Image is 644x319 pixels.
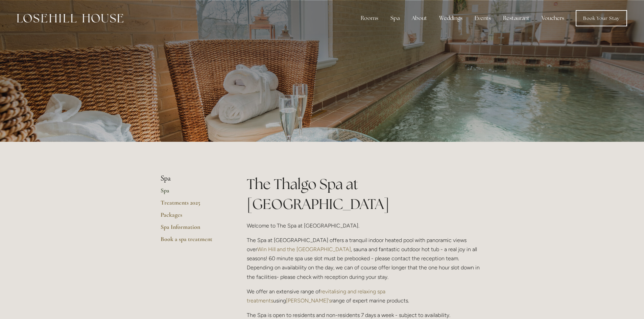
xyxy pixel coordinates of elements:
[161,211,225,223] a: Packages
[161,235,225,247] a: Book a spa treatment
[161,174,225,183] li: Spa
[498,11,535,25] div: Restaurant
[576,10,627,26] a: Book Your Stay
[286,297,331,304] a: [PERSON_NAME]'s
[385,11,405,25] div: Spa
[161,223,225,235] a: Spa Information
[469,11,496,25] div: Events
[536,11,570,25] a: Vouchers
[247,174,484,214] h1: The Thalgo Spa at [GEOGRAPHIC_DATA]
[434,11,468,25] div: Weddings
[257,246,351,252] a: Win Hill and the [GEOGRAPHIC_DATA]
[247,236,484,282] p: The Spa at [GEOGRAPHIC_DATA] offers a tranquil indoor heated pool with panoramic views over , sau...
[161,187,225,199] a: Spa
[161,199,225,211] a: Treatments 2025
[355,11,384,25] div: Rooms
[17,14,123,23] img: Losehill House
[247,287,484,305] p: We offer an extensive range of using range of expert marine products.
[247,221,484,230] p: Welcome to The Spa at [GEOGRAPHIC_DATA].
[406,11,432,25] div: About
